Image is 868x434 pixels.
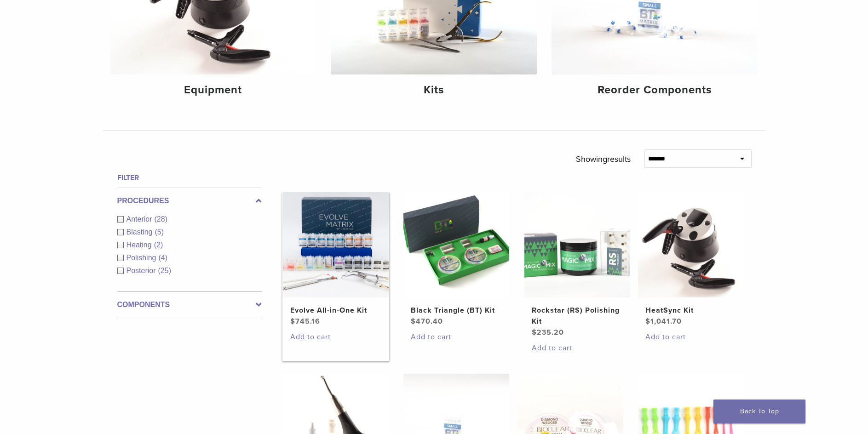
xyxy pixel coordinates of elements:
[532,328,564,337] bdi: 235.20
[117,195,262,206] label: Procedures
[638,192,744,297] img: HeatSync Kit
[282,192,390,327] a: Evolve All-in-One KitEvolve All-in-One Kit $745.16
[713,400,805,423] a: Back To Top
[290,305,381,316] h2: Evolve All-in-One Kit
[290,317,295,326] span: $
[532,343,623,354] a: Add to cart: “Rockstar (RS) Polishing Kit”
[158,254,167,262] span: (4)
[126,254,159,262] span: Polishing
[645,331,736,343] a: Add to cart: “HeatSync Kit”
[283,192,389,297] img: Evolve All-in-One Kit
[576,149,631,169] p: Showing results
[338,82,529,98] h4: Kits
[158,267,171,274] span: (25)
[645,317,682,326] bdi: 1,041.70
[126,228,155,236] span: Blasting
[126,267,158,274] span: Posterior
[645,305,736,316] h2: HeatSync Kit
[559,82,750,98] h4: Reorder Components
[290,317,320,326] bdi: 745.16
[126,241,154,249] span: Heating
[411,317,443,326] bdi: 470.40
[411,331,502,343] a: Add to cart: “Black Triangle (BT) Kit”
[524,192,631,338] a: Rockstar (RS) Polishing KitRockstar (RS) Polishing Kit $235.20
[126,215,155,223] span: Anterior
[524,192,630,297] img: Rockstar (RS) Polishing Kit
[155,215,167,223] span: (28)
[155,228,164,236] span: (5)
[638,192,745,327] a: HeatSync KitHeatSync Kit $1,041.70
[411,317,416,326] span: $
[645,317,650,326] span: $
[532,305,623,327] h2: Rockstar (RS) Polishing Kit
[532,328,537,337] span: $
[118,82,309,98] h4: Equipment
[117,172,262,183] h4: Filter
[290,331,381,343] a: Add to cart: “Evolve All-in-One Kit”
[154,241,163,249] span: (2)
[117,299,262,310] label: Components
[403,192,510,327] a: Black Triangle (BT) KitBlack Triangle (BT) Kit $470.40
[403,192,509,297] img: Black Triangle (BT) Kit
[411,305,502,316] h2: Black Triangle (BT) Kit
